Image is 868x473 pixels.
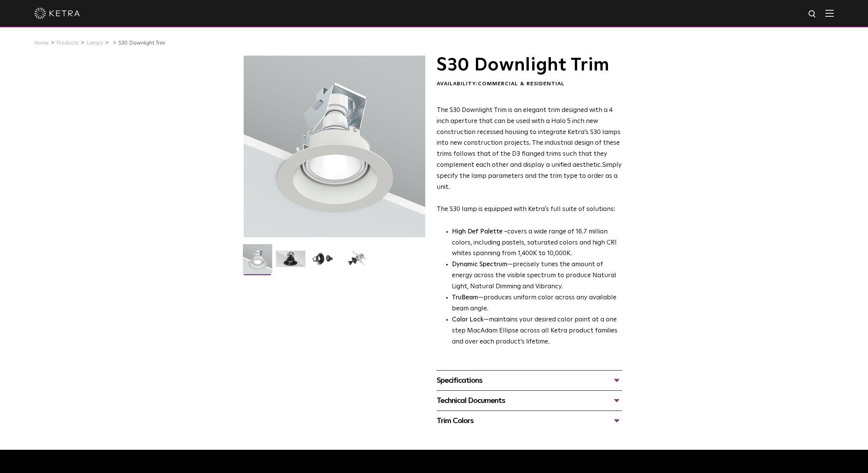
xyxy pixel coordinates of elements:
strong: High Def Palette - [452,229,507,235]
span: Commercial & Residential [478,81,565,86]
p: covers a wide range of 16.7 million colors, including pastels, saturated colors and high CRI whit... [452,227,622,260]
div: Trim Colors [437,415,622,427]
div: Availability: [437,80,622,88]
span: Simply specify the lamp parameters and the trim type to order as a unit.​ [437,162,622,190]
img: search icon [808,10,817,19]
img: ketra-logo-2019-white [34,8,80,19]
img: S30 Halo Downlight_Hero_Black_Gradient [276,251,305,273]
h1: S30 Downlight Trim [437,56,622,75]
li: —maintains your desired color point at a one step MacAdam Ellipse across all Ketra product famili... [452,315,622,348]
li: —produces uniform color across any available beam angle. [452,292,622,315]
div: Specifications [437,374,622,387]
p: The S30 lamp is equipped with Ketra's full suite of solutions: [437,105,622,215]
strong: Color Lock [452,316,483,323]
a: S30 Downlight Trim [118,40,165,46]
strong: Dynamic Spectrum [452,261,507,268]
img: S30 Halo Downlight_Table Top_Black [309,251,338,273]
strong: TruBeam [452,294,478,301]
li: —precisely tunes the amount of energy across the visible spectrum to produce Natural Light, Natur... [452,259,622,292]
img: Hamburger%20Nav.svg [825,10,834,17]
a: Lamps [86,40,103,46]
div: Technical Documents [437,395,622,407]
img: S30-DownlightTrim-2021-Web-Square [243,244,272,279]
span: The S30 Downlight Trim is an elegant trim designed with a 4 inch aperture that can be used with a... [437,107,621,168]
a: Products [56,40,79,46]
img: S30 Halo Downlight_Exploded_Black [342,251,372,273]
a: Home [34,40,49,46]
